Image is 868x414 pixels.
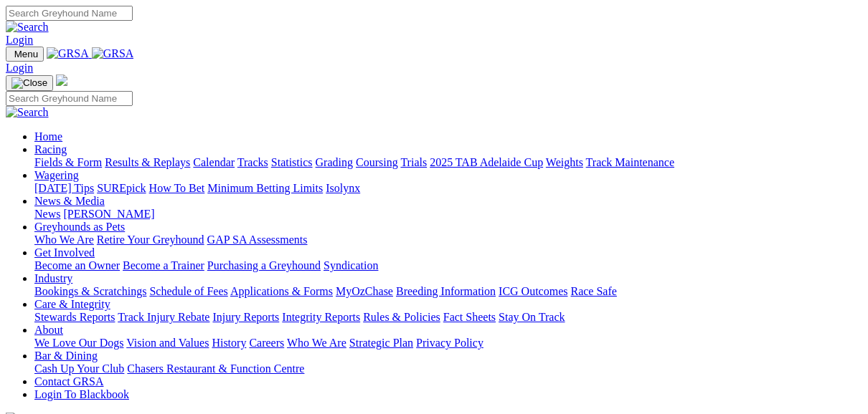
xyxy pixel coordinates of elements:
[47,47,89,60] img: GRSA
[34,350,98,362] a: Bar & Dining
[34,298,110,310] a: Care & Integrity
[34,156,862,169] div: Racing
[34,324,63,336] a: About
[34,337,123,349] a: We Love Our Dogs
[34,388,129,400] a: Login To Blackbook
[34,130,62,143] a: Home
[34,169,79,181] a: Wagering
[34,375,103,387] a: Contact GRSA
[97,234,204,246] a: Retire Your Greyhound
[34,311,115,323] a: Stewards Reports
[316,156,353,168] a: Grading
[56,74,67,86] img: logo-grsa-white.png
[400,156,427,168] a: Trials
[207,234,308,246] a: GAP SA Assessments
[546,156,583,168] a: Weights
[34,208,862,221] div: News & Media
[499,285,567,297] a: ICG Outcomes
[193,156,235,168] a: Calendar
[6,34,33,46] a: Login
[63,208,154,220] a: [PERSON_NAME]
[207,182,323,194] a: Minimum Betting Limits
[499,311,565,323] a: Stay On Track
[34,156,102,168] a: Fields & Form
[396,285,496,297] a: Breeding Information
[34,311,862,324] div: Care & Integrity
[34,182,94,194] a: [DATE] Tips
[349,337,413,349] a: Strategic Plan
[34,259,862,272] div: Get Involved
[356,156,398,168] a: Coursing
[237,156,268,168] a: Tracks
[287,337,346,349] a: Who We Are
[34,272,72,284] a: Industry
[34,234,862,246] div: Greyhounds as Pets
[105,156,190,168] a: Results & Replays
[326,182,360,194] a: Isolynx
[34,259,120,271] a: Become an Owner
[34,143,67,155] a: Racing
[34,246,95,259] a: Get Involved
[92,47,134,60] img: GRSA
[6,62,33,74] a: Login
[212,337,246,349] a: History
[282,311,360,323] a: Integrity Reports
[570,285,616,297] a: Race Safe
[34,362,862,375] div: Bar & Dining
[149,285,227,297] a: Schedule of Fees
[149,182,205,194] a: How To Bet
[6,106,49,119] img: Search
[34,182,862,195] div: Wagering
[6,91,133,106] input: Search
[230,285,333,297] a: Applications & Forms
[127,362,304,375] a: Chasers Restaurant & Function Centre
[11,77,47,89] img: Close
[34,285,862,298] div: Industry
[97,182,146,194] a: SUREpick
[207,259,321,271] a: Purchasing a Greyhound
[34,337,862,350] div: About
[324,259,378,271] a: Syndication
[363,311,440,323] a: Rules & Policies
[586,156,674,168] a: Track Maintenance
[6,75,53,91] button: Toggle navigation
[6,47,44,62] button: Toggle navigation
[249,337,284,349] a: Careers
[34,221,125,233] a: Greyhounds as Pets
[34,208,60,220] a: News
[123,259,204,271] a: Become a Trainer
[118,311,209,323] a: Track Injury Rebate
[271,156,313,168] a: Statistics
[6,21,49,34] img: Search
[34,195,105,207] a: News & Media
[34,362,124,375] a: Cash Up Your Club
[34,234,94,246] a: Who We Are
[6,6,133,21] input: Search
[443,311,496,323] a: Fact Sheets
[34,285,146,297] a: Bookings & Scratchings
[430,156,543,168] a: 2025 TAB Adelaide Cup
[212,311,279,323] a: Injury Reports
[336,285,393,297] a: MyOzChase
[416,337,483,349] a: Privacy Policy
[126,337,209,349] a: Vision and Values
[14,49,38,59] span: Menu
